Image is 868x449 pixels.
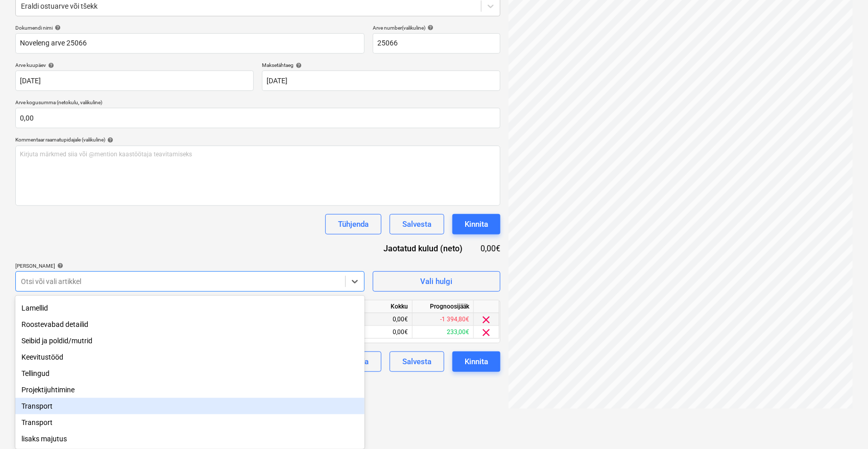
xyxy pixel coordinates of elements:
span: help [294,62,302,68]
div: Maksetähtaeg [262,62,500,68]
button: Salvesta [390,214,444,234]
div: Lamellid [15,300,365,316]
button: Tühjenda [325,214,381,234]
div: Arve number (valikuline) [373,25,500,31]
div: Vali hulgi [420,275,452,288]
span: help [425,25,433,31]
div: Salvesta [402,218,431,231]
input: Arve number [373,33,500,54]
div: Keevitustööd [15,349,365,365]
span: help [105,137,113,143]
div: 0,00€ [351,313,413,326]
span: clear [480,326,493,339]
div: Transport [15,398,365,414]
div: Salvesta [402,355,431,368]
div: Roostevabad detailid [15,316,365,333]
input: Arve kogusumma (netokulu, valikuline) [15,108,500,128]
div: [PERSON_NAME] [15,263,365,269]
p: Arve kogusumma (netokulu, valikuline) [15,99,500,108]
div: Tellingud [15,365,365,382]
div: Projektijuhtimine [15,382,365,398]
span: help [53,25,61,31]
button: Vali hulgi [373,271,500,292]
div: 233,00€ [413,326,474,339]
button: Salvesta [390,351,444,372]
span: help [46,62,54,68]
span: clear [480,314,493,326]
div: 0,00€ [479,243,500,254]
div: Transport [15,414,365,431]
input: Tähtaega pole määratud [262,70,500,91]
div: Tühjenda [338,218,369,231]
div: Kommentaar raamatupidajale (valikuline) [15,136,500,143]
div: 0,00€ [351,326,413,339]
div: Arve kuupäev [15,62,254,68]
button: Kinnita [452,214,500,234]
div: Kinnita [465,355,488,368]
div: Dokumendi nimi [15,25,365,31]
div: Kokku [351,300,413,313]
div: -1 394,80€ [413,313,474,326]
div: Seibid ja poldid/mutrid [15,333,365,349]
input: Dokumendi nimi [15,33,365,54]
div: Kinnita [465,218,488,231]
div: Jaotatud kulud (neto) [368,243,479,254]
button: Kinnita [452,351,500,372]
div: lisaks majutus [15,431,365,447]
div: Prognoosijääk [413,300,474,313]
span: help [55,263,63,269]
input: Arve kuupäeva pole määratud. [15,70,254,91]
